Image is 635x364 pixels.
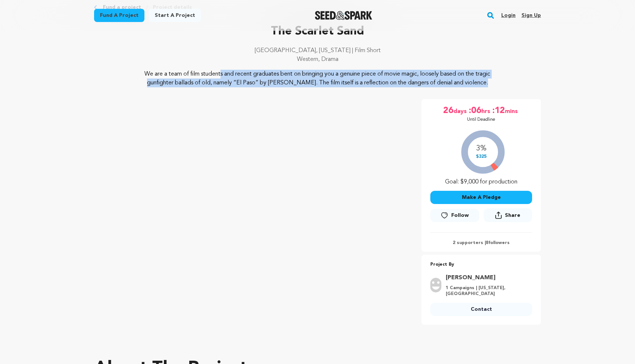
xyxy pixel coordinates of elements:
[521,10,541,21] a: Sign up
[484,208,532,222] button: Share
[94,55,541,64] p: Western, Drama
[315,11,373,20] a: Seed&Spark Homepage
[430,261,532,269] p: Project By
[453,105,468,117] span: days
[446,285,528,297] p: 1 Campaigns | [US_STATE], [GEOGRAPHIC_DATA]
[467,117,495,123] p: Until Deadline
[430,303,532,316] a: Contact
[430,278,441,292] img: user.png
[94,23,541,40] p: The Scarlet Sand
[486,241,488,245] span: 8
[468,105,481,117] span: :06
[94,9,144,22] a: Fund a project
[451,212,469,219] span: Follow
[430,209,479,222] a: Follow
[505,105,519,117] span: mins
[94,46,541,55] p: [GEOGRAPHIC_DATA], [US_STATE] | Film Short
[446,273,528,282] a: Goto Seth profile
[481,105,492,117] span: hrs
[430,191,532,204] button: Make A Pledge
[149,9,201,22] a: Start a project
[484,208,532,225] span: Share
[505,212,520,219] span: Share
[139,70,496,87] p: We are a team of film students and recent graduates bent on bringing you a genuine piece of movie...
[430,240,532,246] p: 2 supporters | followers
[492,105,505,117] span: :12
[501,10,516,21] a: Login
[443,105,453,117] span: 26
[315,11,373,20] img: Seed&Spark Logo Dark Mode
